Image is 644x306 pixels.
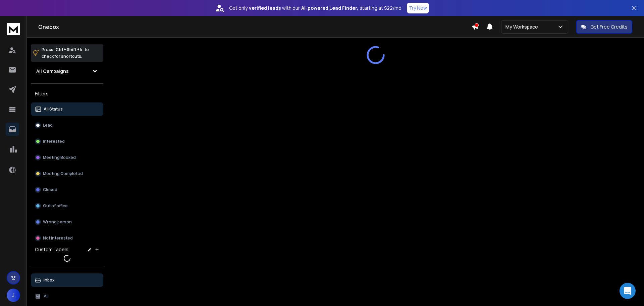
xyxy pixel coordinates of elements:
[249,5,281,11] strong: verified leads
[42,46,89,60] p: Press to check for shortcuts.
[43,123,53,128] p: Lead
[229,5,401,11] p: Get only with our starting at $22/mo
[43,155,76,160] p: Meeting Booked
[43,139,65,144] p: Interested
[7,289,20,302] button: J
[43,187,57,192] p: Closed
[43,203,68,209] p: Out of office
[44,294,49,299] p: All
[31,199,103,213] button: Out of office
[590,24,628,30] p: Get Free Credits
[31,273,103,287] button: Inbox
[31,215,103,229] button: Wrong person
[43,219,72,225] p: Wrong person
[31,183,103,196] button: Closed
[301,5,358,11] strong: AI-powered Lead Finder,
[620,283,636,299] div: Open Intercom Messenger
[43,235,73,241] p: Not Interested
[31,119,103,132] button: Lead
[576,20,632,34] button: Get Free Credits
[31,135,103,148] button: Interested
[31,290,103,303] button: All
[31,102,103,116] button: All Status
[31,231,103,245] button: Not Interested
[7,23,20,35] img: logo
[44,106,63,112] p: All Status
[31,167,103,180] button: Meeting Completed
[35,246,68,253] h3: Custom Labels
[31,64,103,78] button: All Campaigns
[407,3,429,13] button: Try Now
[55,46,83,53] span: Ctrl + Shift + k
[44,277,55,283] p: Inbox
[43,171,83,176] p: Meeting Completed
[38,23,472,31] h1: Onebox
[31,89,103,98] h3: Filters
[409,5,427,11] p: Try Now
[36,68,69,75] h1: All Campaigns
[505,24,541,30] p: My Workspace
[31,151,103,164] button: Meeting Booked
